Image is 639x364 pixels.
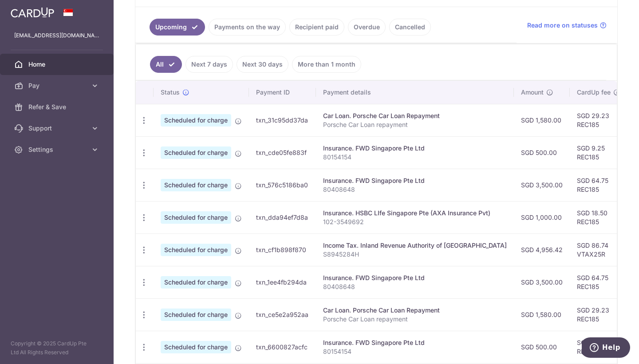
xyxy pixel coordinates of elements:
span: Scheduled for charge [161,114,231,127]
p: S8945284H [323,250,507,259]
div: Insurance. FWD Singapore Pte Ltd [323,273,507,282]
span: Status [161,88,180,97]
span: Support [28,124,87,133]
div: Car Loan. Porsche Car Loan Repayment [323,306,507,315]
td: SGD 500.00 [514,331,570,363]
td: SGD 64.75 REC185 [570,266,627,298]
span: Amount [521,88,544,97]
td: SGD 64.75 REC185 [570,169,627,201]
p: 80154154 [323,347,507,356]
iframe: Opens a widget where you can find more information [582,337,630,360]
span: Scheduled for charge [161,244,231,256]
td: txn_576c5186ba0 [249,169,316,201]
p: 80154154 [323,153,507,162]
td: txn_cde05fe883f [249,136,316,169]
span: Scheduled for charge [161,276,231,289]
a: Cancelled [389,19,431,36]
span: Scheduled for charge [161,211,231,224]
p: 80408648 [323,185,507,194]
span: Scheduled for charge [161,309,231,321]
td: SGD 3,500.00 [514,169,570,201]
span: Settings [28,145,87,154]
td: txn_31c95dd37da [249,104,316,136]
a: Overdue [348,19,386,36]
td: SGD 29.23 REC185 [570,298,627,331]
p: 102-3549692 [323,218,507,226]
span: Scheduled for charge [161,146,231,159]
td: SGD 9.25 REC185 [570,331,627,363]
a: Next 7 days [185,56,233,73]
div: Insurance. FWD Singapore Pte Ltd [323,338,507,347]
td: SGD 1,000.00 [514,201,570,233]
td: SGD 18.50 REC185 [570,201,627,233]
td: SGD 86.74 VTAX25R [570,233,627,266]
p: Porsche Car Loan repayment [323,315,507,324]
td: SGD 29.23 REC185 [570,104,627,136]
div: Insurance. FWD Singapore Pte Ltd [323,176,507,185]
a: Upcoming [150,19,205,36]
a: Payments on the way [209,19,286,36]
p: [EMAIL_ADDRESS][DOMAIN_NAME] [14,31,99,40]
div: Income Tax. Inland Revenue Authority of [GEOGRAPHIC_DATA] [323,241,507,250]
td: txn_cf1b898f870 [249,233,316,266]
td: txn_ce5e2a952aa [249,298,316,331]
span: Scheduled for charge [161,341,231,353]
a: Next 30 days [237,56,288,73]
td: SGD 9.25 REC185 [570,136,627,169]
p: 80408648 [323,282,507,291]
span: Home [28,60,87,69]
td: SGD 1,580.00 [514,104,570,136]
td: txn_6600827acfc [249,331,316,363]
a: More than 1 month [292,56,361,73]
span: Read more on statuses [527,21,598,30]
span: Pay [28,81,87,90]
div: Insurance. HSBC LIfe Singapore Pte (AXA Insurance Pvt) [323,209,507,218]
span: Refer & Save [28,103,87,111]
td: SGD 500.00 [514,136,570,169]
p: Porsche Car Loan repayment [323,120,507,129]
th: Payment ID [249,81,316,104]
th: Payment details [316,81,514,104]
div: Car Loan. Porsche Car Loan Repayment [323,111,507,120]
td: SGD 4,956.42 [514,233,570,266]
div: Insurance. FWD Singapore Pte Ltd [323,144,507,153]
td: SGD 1,580.00 [514,298,570,331]
a: Read more on statuses [527,21,607,30]
td: txn_1ee4fb294da [249,266,316,298]
img: CardUp [11,7,54,18]
td: txn_dda94ef7d8a [249,201,316,233]
td: SGD 3,500.00 [514,266,570,298]
a: Recipient paid [289,19,344,36]
a: All [150,56,182,73]
span: CardUp fee [577,88,611,97]
span: Scheduled for charge [161,179,231,191]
